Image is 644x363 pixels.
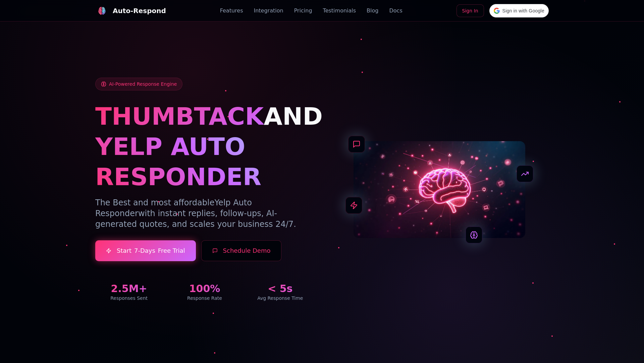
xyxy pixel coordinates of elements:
span: 7-Days [134,246,155,255]
a: Pricing [294,7,312,15]
a: Blog [367,7,378,15]
button: Schedule Demo [201,240,282,261]
a: Testimonials [323,7,356,15]
div: < 5s [247,283,314,295]
a: Sign In [457,4,484,17]
div: Avg Response Time [247,295,314,301]
div: Auto-Respond [113,6,166,15]
img: AI Neural Network Brain [354,141,525,238]
span: Yelp Auto Responder [95,198,252,218]
img: Auto-Respond Logo [98,7,106,15]
a: Features [220,7,243,15]
p: The Best and most affordable with instant replies, follow-ups, AI-generated quotes, and scales yo... [95,197,314,230]
span: AND [264,102,323,130]
a: Docs [389,7,402,15]
a: Start7-DaysFree Trial [95,240,196,261]
div: Responses Sent [95,295,163,301]
span: THUMBTACK [95,102,264,130]
div: 2.5M+ [95,283,163,295]
h1: YELP AUTO RESPONDER [95,131,314,192]
a: Auto-Respond LogoAuto-Respond [95,4,166,17]
div: 100% [171,283,238,295]
div: Response Rate [171,295,238,301]
a: Integration [254,7,283,15]
span: AI-Powered Response Engine [109,81,177,87]
span: Sign in with Google [502,7,544,14]
div: Sign in with Google [489,4,549,17]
